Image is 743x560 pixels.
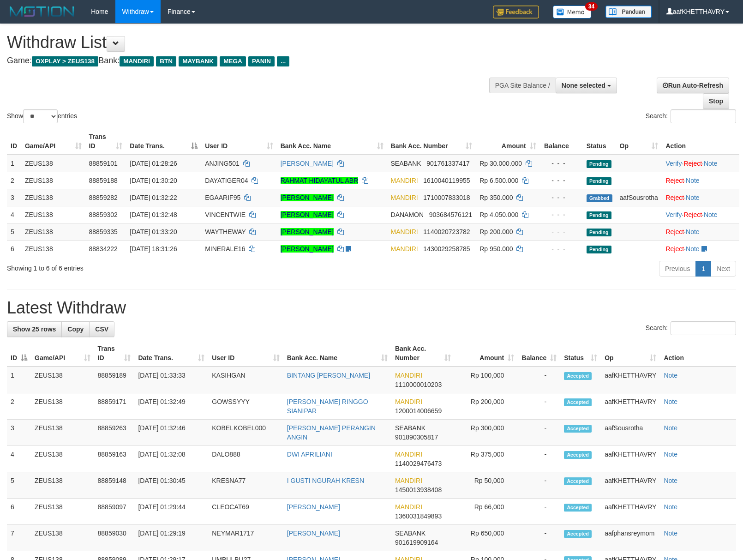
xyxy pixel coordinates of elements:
[67,325,84,333] span: Copy
[281,160,334,167] a: [PERSON_NAME]
[31,525,94,551] td: ZEUS138
[540,128,583,155] th: Balance
[281,211,334,218] a: [PERSON_NAME]
[665,177,684,184] a: Reject
[391,194,418,201] span: MANDIRI
[395,424,425,432] span: SEABANK
[605,6,652,18] img: panduan.png
[395,372,422,379] span: MANDIRI
[489,78,556,93] div: PGA Site Balance /
[7,321,62,337] a: Show 25 rows
[31,367,94,393] td: ZEUS138
[391,160,421,167] span: SEABANK
[156,56,176,66] span: BTN
[493,6,539,18] img: Feedback.jpg
[662,128,739,155] th: Action
[7,109,77,123] label: Show entries
[601,525,660,551] td: aafphansreymom
[283,340,391,367] th: Bank Acc. Name: activate to sort column ascending
[664,372,677,379] a: Note
[7,240,21,257] td: 6
[208,393,283,420] td: GOWSSYYY
[560,340,601,367] th: Status: activate to sort column ascending
[85,128,126,155] th: Trans ID: activate to sort column ascending
[479,228,513,235] span: Rp 200.000
[587,160,611,168] span: Pending
[31,472,94,499] td: ZEUS138
[544,244,579,253] div: - - -
[665,245,684,253] a: Reject
[476,128,540,155] th: Amount: activate to sort column ascending
[455,499,518,525] td: Rp 66,000
[518,340,560,367] th: Balance: activate to sort column ascending
[664,424,677,432] a: Note
[662,189,739,206] td: ·
[664,530,677,537] a: Note
[130,228,177,235] span: [DATE] 01:33:20
[553,6,592,18] img: Button%20Memo.svg
[7,299,736,317] h1: Latest Withdraw
[556,78,617,93] button: None selected
[208,499,283,525] td: CLEOCAT69
[7,367,31,393] td: 1
[479,211,518,218] span: Rp 4.050.000
[21,223,85,240] td: ZEUS138
[601,499,660,525] td: aafKHETTHAVRY
[287,503,340,511] a: [PERSON_NAME]
[287,477,364,484] a: I GUSTI NGURAH KRESN
[695,261,711,277] a: 1
[208,525,283,551] td: NEYMAR1717
[455,420,518,446] td: Rp 300,000
[562,82,605,89] span: None selected
[134,340,208,367] th: Date Trans.: activate to sort column ascending
[179,56,217,66] span: MAYBANK
[89,245,118,253] span: 88834222
[601,472,660,499] td: aafKHETTHAVRY
[94,340,135,367] th: Trans ID: activate to sort column ascending
[205,160,240,167] span: ANJING501
[31,420,94,446] td: ZEUS138
[130,194,177,201] span: [DATE] 01:32:22
[662,240,739,257] td: ·
[479,194,513,201] span: Rp 350.000
[665,228,684,235] a: Reject
[711,261,736,277] a: Next
[287,530,340,537] a: [PERSON_NAME]
[587,211,611,219] span: Pending
[601,420,660,446] td: aafSousrotha
[395,460,442,467] span: Copy 1140029476473 to clipboard
[208,446,283,472] td: DALO888
[126,128,201,155] th: Date Trans.: activate to sort column descending
[395,477,422,484] span: MANDIRI
[94,367,135,393] td: 88859189
[395,407,442,415] span: Copy 1200014006659 to clipboard
[89,177,118,184] span: 88859188
[455,472,518,499] td: Rp 50,000
[21,172,85,189] td: ZEUS138
[277,56,289,66] span: ...
[518,367,560,393] td: -
[646,321,736,335] label: Search:
[21,128,85,155] th: Game/API: activate to sort column ascending
[201,128,277,155] th: User ID: activate to sort column ascending
[248,56,275,66] span: PANIN
[95,325,108,333] span: CSV
[391,245,418,253] span: MANDIRI
[395,512,442,520] span: Copy 1360031849893 to clipboard
[208,340,283,367] th: User ID: activate to sort column ascending
[205,177,248,184] span: DAYATIGER04
[134,499,208,525] td: [DATE] 01:29:44
[686,245,700,253] a: Note
[94,446,135,472] td: 88859163
[391,177,418,184] span: MANDIRI
[134,472,208,499] td: [DATE] 01:30:45
[671,321,736,335] input: Search:
[601,340,660,367] th: Op: activate to sort column ascending
[544,176,579,185] div: - - -
[134,393,208,420] td: [DATE] 01:32:49
[391,340,455,367] th: Bank Acc. Number: activate to sort column ascending
[518,446,560,472] td: -
[7,340,31,367] th: ID: activate to sort column descending
[31,393,94,420] td: ZEUS138
[7,172,21,189] td: 2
